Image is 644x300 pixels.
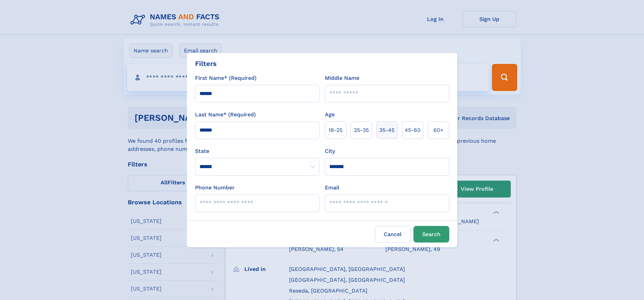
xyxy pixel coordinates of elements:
span: 45‑60 [405,126,421,134]
span: 25‑35 [354,126,369,134]
label: Cancel [375,226,411,243]
label: Middle Name [325,74,359,82]
button: Search [413,226,449,243]
span: 18‑25 [329,126,342,134]
label: First Name* (Required) [195,74,257,82]
label: Age [325,111,335,119]
label: Phone Number [195,184,235,192]
div: Filters [195,59,217,69]
label: State [195,147,319,155]
label: City [325,147,335,155]
label: Email [325,184,339,192]
label: Last Name* (Required) [195,111,256,119]
span: 60+ [433,126,444,134]
span: 35‑45 [379,126,395,134]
